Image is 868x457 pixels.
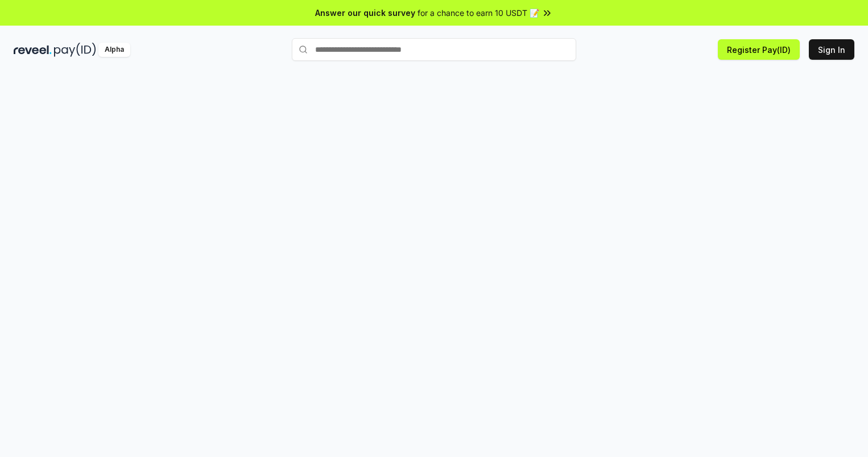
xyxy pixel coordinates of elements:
[14,43,52,57] img: reveel_dark
[718,39,800,60] button: Register Pay(ID)
[809,39,854,60] button: Sign In
[54,43,96,57] img: pay_id
[315,7,415,19] span: Answer our quick survey
[418,7,539,19] span: for a chance to earn 10 USDT 📝
[98,43,130,57] div: Alpha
